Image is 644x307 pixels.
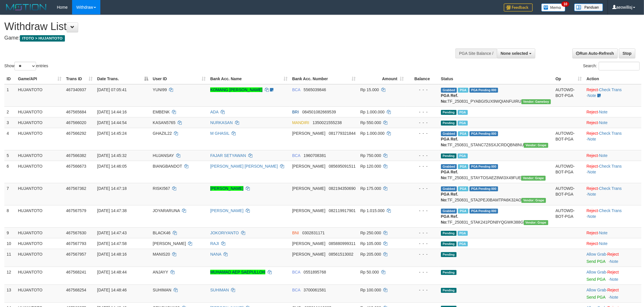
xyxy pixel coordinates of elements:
[588,214,596,219] a: Note
[584,117,641,128] td: ·
[66,120,86,125] span: 467566020
[541,3,566,12] img: Button%20Memo.svg
[210,110,218,114] a: ADA
[4,128,16,150] td: 4
[302,110,336,114] span: Copy 084501082669539 to clipboard
[441,288,457,293] span: Pending
[408,208,436,214] div: - - -
[553,74,584,84] th: Op: activate to sort column ascending
[153,131,172,136] span: GHAZIL22
[587,252,606,257] a: Allow Grab
[210,120,233,125] a: NURKASAN
[14,62,36,70] select: Showentries
[584,284,641,302] td: ·
[16,161,64,183] td: HUJANTOTO
[210,252,221,257] a: NANA
[210,208,243,213] a: [PERSON_NAME]
[607,288,619,292] a: Reject
[408,186,436,191] div: - - -
[16,205,64,227] td: HUJANTOTO
[441,137,458,147] b: PGA Ref. No:
[441,214,458,224] b: PGA Ref. No:
[153,252,170,257] span: MANIS20
[599,87,622,92] a: Check Trans
[441,209,457,214] span: Grabbed
[4,3,48,12] img: MOTION_logo.png
[66,270,86,274] span: 467568241
[97,208,127,213] span: [DATE] 14:47:38
[458,164,468,169] span: Marked by aeorahmat
[153,110,170,114] span: EMBENK
[599,153,608,158] a: Note
[439,74,553,84] th: Status
[588,170,596,174] a: Note
[95,74,151,84] th: Date Trans.: activate to sort column descending
[66,241,86,246] span: 467567793
[553,84,584,107] td: AUTOWD-BOT-PGA
[16,150,64,161] td: HUJANTOTO
[587,186,598,191] a: Reject
[521,198,546,203] span: Vendor URL: https://settle31.1velocity.biz
[441,88,457,93] span: Grabbed
[599,62,640,70] input: Search:
[64,74,95,84] th: Trans ID: activate to sort column ascending
[210,270,265,274] a: MUHAMAD AEP SAEPULLOH
[553,183,584,205] td: AUTOWD-BOT-PGA
[97,87,127,92] span: [DATE] 07:05:41
[584,183,641,205] td: · ·
[441,121,457,126] span: Pending
[599,110,608,114] a: Note
[16,227,64,238] td: HUJANTOTO
[210,288,229,292] a: SUHIMAN
[4,150,16,161] td: 5
[406,74,439,84] th: Balance
[153,288,172,292] span: SUHIMAN
[553,161,584,183] td: AUTOWD-BOT-PGA
[66,186,86,191] span: 467567362
[153,120,176,125] span: KASAN5765
[16,84,64,107] td: HUJANTOTO
[208,74,290,84] th: Bank Acc. Name: activate to sort column ascending
[584,150,641,161] td: ·
[441,192,458,202] b: PGA Ref. No:
[587,110,598,114] a: Reject
[360,131,384,136] span: Rp 1.000.000
[553,205,584,227] td: AUTOWD-BOT-PGA
[408,87,436,93] div: - - -
[587,288,607,292] span: ·
[153,231,170,235] span: BLACK46
[587,231,598,235] a: Reject
[4,238,16,249] td: 10
[439,183,553,205] td: TF_250831_STA2PEJ0BAMTPA6K32AO
[360,153,381,158] span: Rp 750.000
[587,87,598,92] a: Reject
[4,205,16,227] td: 8
[4,84,16,107] td: 1
[153,153,174,158] span: HUJANSAY
[360,87,379,92] span: Rp 15.000
[292,120,309,125] span: MANDIRI
[16,284,64,302] td: HUJANTOTO
[501,51,528,56] span: None selected
[4,284,16,302] td: 13
[210,241,219,246] a: RAJI
[292,87,300,92] span: BCA
[562,1,569,7] span: 10
[441,170,458,180] b: PGA Ref. No:
[587,208,598,213] a: Reject
[313,120,342,125] span: Copy 1350021555238 to clipboard
[4,21,424,32] h1: Withdraw List
[521,99,551,104] span: Vendor URL: https://payment21.1velocity.biz
[66,153,86,158] span: 467566382
[329,131,356,136] span: Copy 081779321844 to clipboard
[97,153,127,158] span: [DATE] 14:45:32
[97,110,127,114] span: [DATE] 14:44:16
[66,87,86,92] span: 467340937
[329,186,356,191] span: Copy 082194350690 to clipboard
[584,84,641,107] td: · ·
[587,241,598,246] a: Reject
[292,153,300,158] span: BCA
[153,87,167,92] span: YUNI99
[408,120,436,126] div: - - -
[66,131,86,136] span: 467566292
